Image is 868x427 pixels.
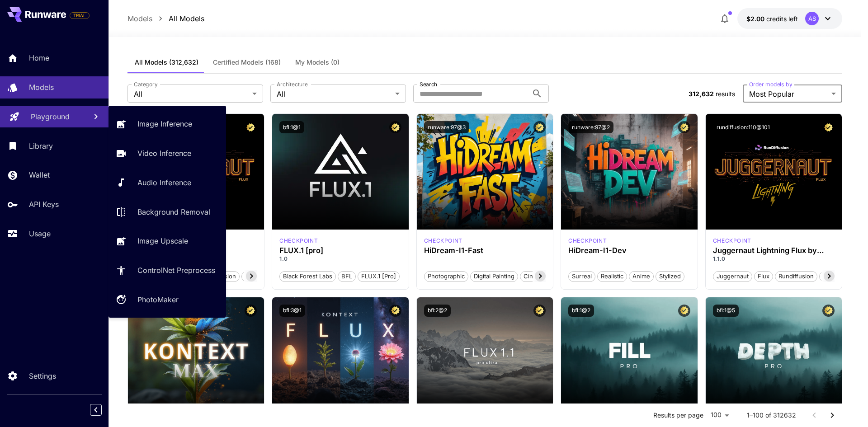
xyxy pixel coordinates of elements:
[134,89,249,99] span: All
[97,402,108,418] div: Collapse sidebar
[424,121,469,133] button: runware:97@3
[29,371,56,381] p: Settings
[716,90,735,98] span: results
[245,121,257,133] button: Certified Model – Vetted for best performance and includes a commercial license.
[420,80,437,88] label: Search
[245,305,257,317] button: Certified Model – Vetted for best performance and includes a commercial license.
[533,305,546,317] button: Certified Model – Vetted for best performance and includes a commercial license.
[568,237,607,245] div: HiDream Dev
[424,237,462,245] p: checkpoint
[568,121,613,133] button: runware:97@2
[277,80,307,88] label: Architecture
[108,172,226,194] a: Audio Inference
[569,272,595,281] span: Surreal
[424,305,451,317] button: bfl:2@2
[656,272,684,281] span: Stylized
[568,237,607,245] p: checkpoint
[279,255,401,263] p: 1.0
[108,113,226,135] a: Image Inference
[213,58,281,66] span: Certified Models (168)
[134,80,158,88] label: Category
[29,199,59,210] p: API Keys
[568,246,690,255] h3: HiDream-I1-Dev
[746,14,798,23] div: $2.00
[242,272,258,281] span: pro
[713,237,751,245] div: FLUX.1 D
[737,8,842,29] button: $2.00
[678,121,690,133] button: Certified Model – Vetted for best performance and includes a commercial license.
[295,58,340,66] span: My Models (0)
[29,169,50,180] p: Wallet
[29,141,53,151] p: Library
[713,255,835,263] p: 1.1.0
[389,121,401,133] button: Certified Model – Vetted for best performance and includes a commercial license.
[277,89,392,99] span: All
[747,411,796,420] p: 1–100 of 312632
[70,12,89,19] span: TRIAL
[137,235,188,246] p: Image Upscale
[127,13,152,24] p: Models
[108,201,226,223] a: Background Removal
[137,118,192,129] p: Image Inference
[713,121,774,133] button: rundiffusion:110@101
[749,89,828,99] span: Most Popular
[713,305,739,317] button: bfl:1@5
[755,272,773,281] span: flux
[127,13,204,24] nav: breadcrumb
[137,206,210,217] p: Background Removal
[108,230,226,252] a: Image Upscale
[766,15,798,23] span: credits left
[678,305,690,317] button: Certified Model – Vetted for best performance and includes a commercial license.
[689,90,714,98] span: 312,632
[279,305,305,317] button: bfl:3@1
[108,259,226,282] a: ControlNet Preprocess
[108,142,226,164] a: Video Inference
[137,148,191,159] p: Video Inference
[820,272,846,281] span: schnell
[137,177,191,188] p: Audio Inference
[169,13,204,24] p: All Models
[533,121,546,133] button: Certified Model – Vetted for best performance and includes a commercial license.
[70,10,90,21] span: Add your payment card to enable full platform functionality.
[29,228,51,239] p: Usage
[653,411,703,420] p: Results per page
[280,272,335,281] span: Black Forest Labs
[279,121,304,133] button: bfl:1@1
[598,272,627,281] span: Realistic
[29,52,49,63] p: Home
[358,272,399,281] span: FLUX.1 [pro]
[389,305,401,317] button: Certified Model – Vetted for best performance and includes a commercial license.
[568,305,594,317] button: bfl:1@2
[629,272,653,281] span: Anime
[749,80,792,88] label: Order models by
[713,272,752,281] span: juggernaut
[707,408,732,422] div: 100
[29,82,54,93] p: Models
[137,294,179,305] p: PhotoMaker
[424,246,546,255] h3: HiDream-I1-Fast
[775,272,817,281] span: rundiffusion
[746,15,766,23] span: $2.00
[471,272,518,281] span: Digital Painting
[338,272,355,281] span: BFL
[822,305,835,317] button: Certified Model – Vetted for best performance and includes a commercial license.
[279,237,318,245] p: checkpoint
[31,111,70,122] p: Playground
[135,58,198,66] span: All Models (312,632)
[90,404,102,416] button: Collapse sidebar
[713,246,835,255] h3: Juggernaut Lightning Flux by RunDiffusion
[805,12,819,25] div: AS
[108,289,226,311] a: PhotoMaker
[137,265,215,276] p: ControlNet Preprocess
[279,246,401,255] h3: FLUX.1 [pro]
[520,272,554,281] span: Cinematic
[822,121,835,133] button: Certified Model – Vetted for best performance and includes a commercial license.
[279,237,318,245] div: fluxpro
[713,237,751,245] p: checkpoint
[823,406,841,424] button: Go to next page
[425,272,468,281] span: Photographic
